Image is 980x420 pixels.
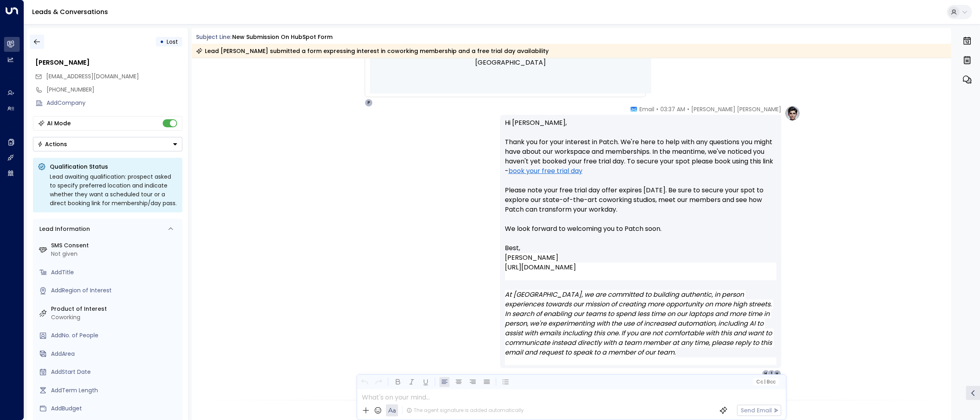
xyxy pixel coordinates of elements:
div: Actions [37,141,67,148]
span: Cc Bcc [756,379,775,385]
em: At [GEOGRAPHIC_DATA], we are committed to building authentic, in person experiences towards our m... [505,290,774,357]
span: Best, [505,243,520,253]
div: Lead awaiting qualification: prospect asked to specify preferred location and indicate whether th... [50,172,178,208]
span: Subject Line: [196,33,231,41]
div: AddTitle [51,268,179,277]
span: [PERSON_NAME] [PERSON_NAME] [691,105,781,113]
div: AddCompany [47,99,182,107]
div: P [365,99,373,107]
span: tomjbridge1992@gmail.com [46,72,139,81]
a: book your free trial day [508,166,582,176]
button: Redo [374,377,384,387]
div: AddRegion of Interest [51,286,179,295]
button: Actions [33,137,182,151]
a: [URL][DOMAIN_NAME] [505,263,576,272]
div: AddNo. of People [51,331,179,340]
div: AddStart Date [51,368,179,376]
div: Not given [51,250,179,258]
span: [EMAIL_ADDRESS][DOMAIN_NAME] [46,72,139,80]
button: Cc|Bcc [753,378,778,386]
img: profile-logo.png [784,105,800,121]
span: | [764,379,766,385]
a: Leads & Conversations [32,7,108,16]
div: H [773,370,781,378]
span: Email [639,105,654,113]
span: 03:37 AM [660,105,685,113]
div: AddBudget [51,404,179,413]
div: New submission on HubSpot Form [232,33,333,41]
span: • [656,105,658,113]
p: Qualification Status [50,163,178,171]
span: [PERSON_NAME] [505,253,558,262]
div: [PERSON_NAME] [35,58,182,67]
div: Lead Information [37,225,90,233]
label: Product of Interest [51,305,179,313]
div: • [160,35,164,49]
div: H [762,370,770,378]
div: AddTerm Length [51,386,179,395]
div: Button group with a nested menu [33,137,182,151]
div: AddArea [51,350,179,358]
div: AI Mode [47,119,71,127]
span: • [687,105,689,113]
div: Coworking [51,313,179,322]
label: SMS Consent [51,241,179,250]
p: Hi [PERSON_NAME], Thank you for your interest in Patch. We're here to help with any questions you... [505,118,776,243]
div: [PHONE_NUMBER] [47,86,182,94]
button: Undo [359,377,370,387]
div: 1 [768,370,776,378]
div: Lead [PERSON_NAME] submitted a form expressing interest in coworking membership and a free trial ... [196,47,549,55]
div: The agent signature is added automatically [406,407,524,414]
span: Lost [167,38,178,46]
